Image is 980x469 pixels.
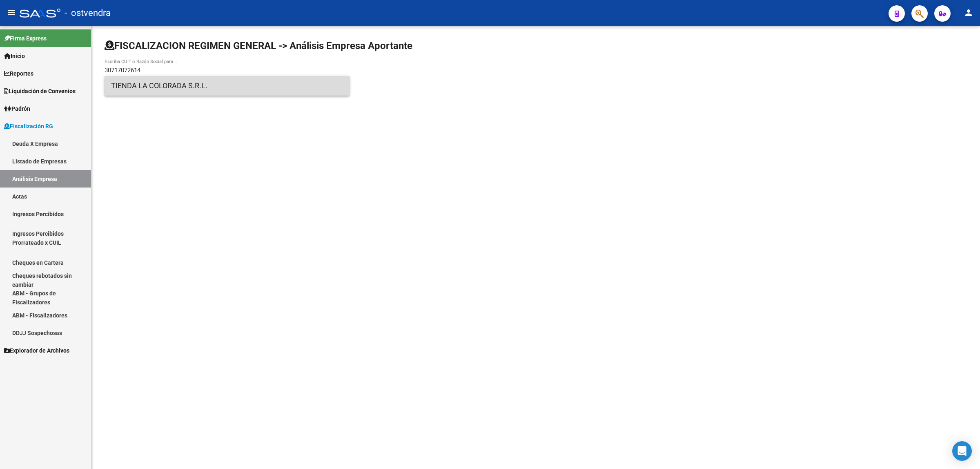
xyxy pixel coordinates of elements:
[65,4,111,22] span: - ostvendra
[4,51,25,60] span: Inicio
[7,8,16,18] mat-icon: menu
[4,122,53,131] span: Fiscalización RG
[4,346,69,355] span: Explorador de Archivos
[111,76,343,96] span: TIENDA LA COLORADA S.R.L.
[4,87,76,96] span: Liquidación de Convenios
[4,104,30,113] span: Padrón
[4,34,47,43] span: Firma Express
[964,8,973,18] mat-icon: person
[105,39,412,52] h1: FISCALIZACION REGIMEN GENERAL -> Análisis Empresa Aportante
[4,69,33,78] span: Reportes
[952,441,972,461] div: Open Intercom Messenger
